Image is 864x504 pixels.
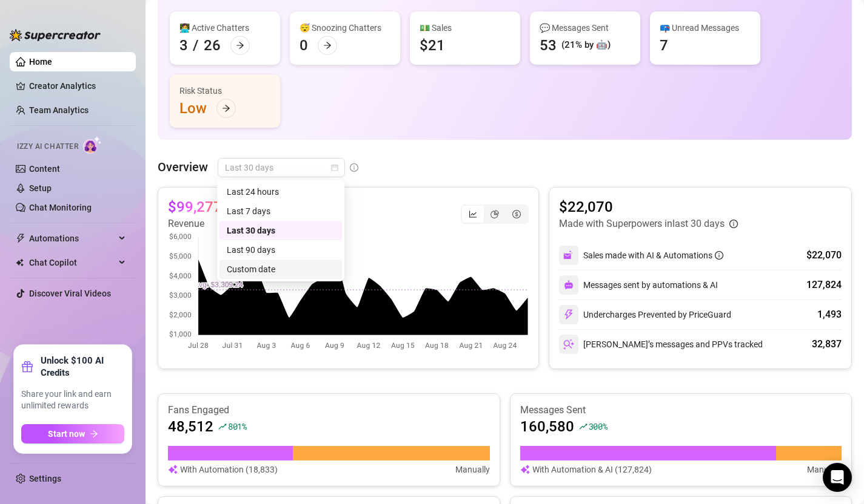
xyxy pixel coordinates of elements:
div: 👩‍💻 Active Chatters [179,21,270,34]
article: 48,512 [168,417,213,436]
div: $22,070 [806,248,842,263]
article: 160,580 [520,417,574,436]
img: svg%3e [563,309,574,320]
article: Overview [158,158,208,176]
article: Made with Superpowers in last 30 days [559,217,725,231]
img: svg%3e [564,280,574,290]
div: Last 90 days [227,243,335,257]
img: svg%3e [563,339,574,350]
div: 0 [300,36,308,55]
article: Revenue [168,217,246,231]
div: Risk Status [179,84,270,97]
span: Start now [48,429,85,439]
a: Chat Monitoring [29,203,92,212]
span: calendar [331,164,338,171]
span: arrow-right [323,41,332,50]
div: Sales made with AI & Automations [583,249,723,262]
img: svg%3e [563,250,574,261]
article: $22,070 [559,197,738,217]
a: Discover Viral Videos [29,289,111,298]
span: Chat Copilot [29,253,115,272]
span: Last 30 days [225,159,338,177]
div: Last 30 days [219,221,342,240]
div: segmented control [461,205,529,224]
div: Last 30 days [227,224,335,237]
div: Custom date [227,263,335,276]
span: info-circle [350,163,358,172]
div: 📪 Unread Messages [660,21,751,34]
div: Messages sent by automations & AI [559,275,718,295]
span: arrow-right [222,104,230,113]
div: 53 [540,36,557,55]
div: [PERSON_NAME]’s messages and PPVs tracked [559,335,763,354]
div: 127,824 [806,278,842,292]
a: Settings [29,474,61,483]
div: 1,493 [817,307,842,322]
img: svg%3e [168,463,178,476]
div: (21% by 🤖) [561,38,611,53]
div: Last 7 days [219,201,342,221]
div: Last 7 days [227,205,335,218]
a: Creator Analytics [29,76,126,96]
span: Izzy AI Chatter [17,141,78,152]
span: Automations [29,229,115,248]
strong: Unlock $100 AI Credits [41,355,124,379]
div: Undercharges Prevented by PriceGuard [559,305,731,324]
article: With Automation & AI (127,824) [532,463,652,476]
img: Chat Copilot [16,258,24,267]
span: arrow-right [236,41,244,50]
article: Messages Sent [520,404,842,417]
div: 3 [179,36,188,55]
article: Manually [807,463,842,476]
img: svg%3e [520,463,530,476]
div: $21 [420,36,445,55]
div: Last 24 hours [219,182,342,201]
img: logo-BBDzfeDw.svg [10,29,101,41]
div: Custom date [219,260,342,279]
div: 😴 Snoozing Chatters [300,21,390,34]
div: Last 90 days [219,240,342,260]
div: 💬 Messages Sent [540,21,631,34]
div: 26 [204,36,221,55]
span: gift [21,361,33,373]
button: Start nowarrow-right [21,424,124,443]
img: AI Chatter [83,136,102,154]
span: Share your link and earn unlimited rewards [21,388,124,412]
article: Fans Engaged [168,404,490,417]
article: $99,277 [168,197,222,217]
div: 7 [660,36,668,55]
div: 💵 Sales [420,21,511,34]
span: pie-chart [491,210,499,218]
a: Team Analytics [29,105,89,115]
article: With Automation (18,833) [180,463,278,476]
a: Content [29,164,60,174]
div: Last 24 hours [227,185,335,198]
div: 32,837 [812,337,842,352]
span: rise [218,422,227,431]
span: info-circle [729,220,738,228]
span: rise [579,422,588,431]
article: Manually [455,463,490,476]
span: arrow-right [90,430,98,438]
span: info-circle [715,251,723,260]
span: 300 % [589,421,608,432]
span: line-chart [469,210,477,218]
span: thunderbolt [16,234,25,243]
a: Setup [29,183,52,193]
a: Home [29,57,52,67]
div: Open Intercom Messenger [823,463,852,492]
span: dollar-circle [512,210,521,218]
span: 801 % [228,421,247,432]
